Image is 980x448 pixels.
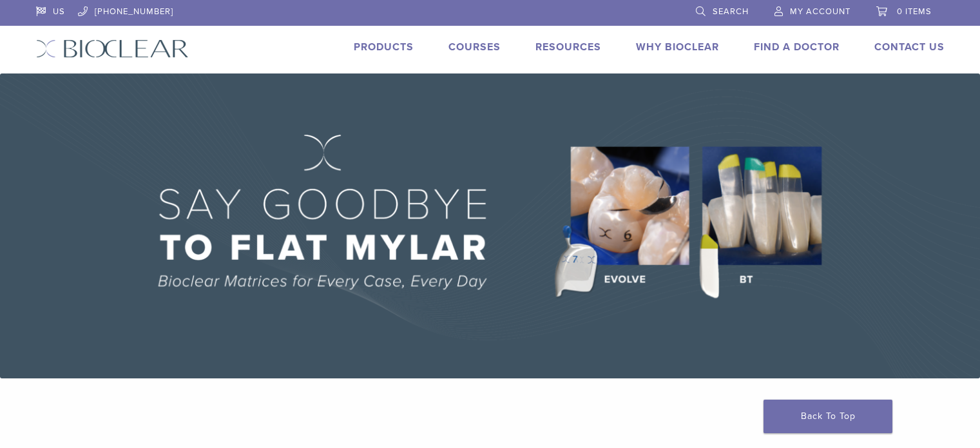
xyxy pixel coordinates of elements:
span: 0 items [897,6,932,17]
span: My Account [790,6,850,17]
a: Courses [448,41,501,54]
a: Why Bioclear [636,41,719,54]
a: Resources [535,41,601,54]
a: Find A Doctor [754,41,840,54]
a: Back To Top [764,400,892,433]
a: Products [354,41,414,54]
a: Contact Us [874,41,945,54]
img: Bioclear [36,39,189,58]
span: Search [713,6,749,17]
